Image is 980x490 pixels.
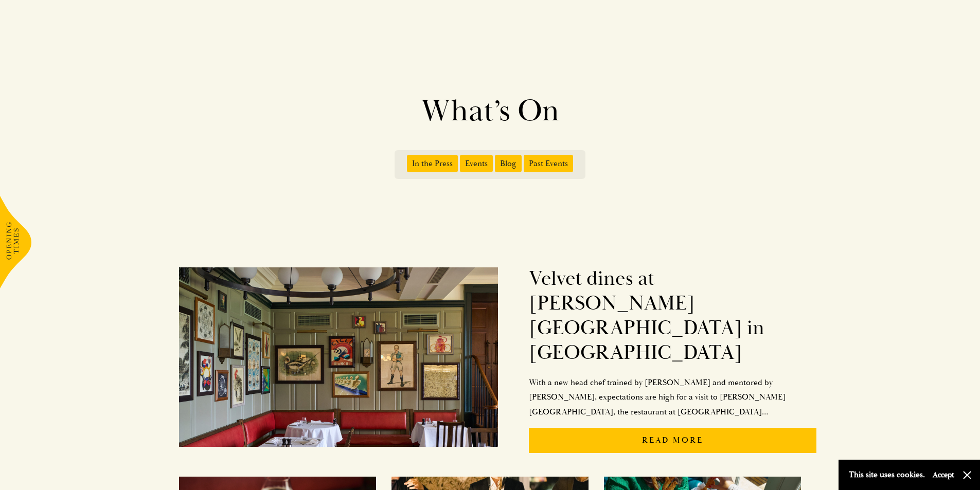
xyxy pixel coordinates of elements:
[407,155,458,172] span: In the Press
[529,375,817,420] p: With a new head chef trained by [PERSON_NAME] and mentored by [PERSON_NAME], expectations are hig...
[524,155,573,172] span: Past Events
[962,470,972,480] button: Close and accept
[197,93,783,130] h1: What’s On
[460,155,493,172] span: Events
[933,470,954,480] button: Accept
[849,467,925,482] p: This site uses cookies.
[495,155,522,172] span: Blog
[529,266,817,365] h2: Velvet dines at [PERSON_NAME][GEOGRAPHIC_DATA] in [GEOGRAPHIC_DATA]
[529,428,817,453] p: Read More
[179,256,817,461] a: Velvet dines at [PERSON_NAME][GEOGRAPHIC_DATA] in [GEOGRAPHIC_DATA]With a new head chef trained b...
